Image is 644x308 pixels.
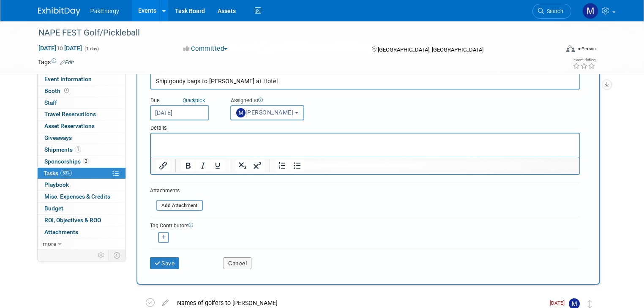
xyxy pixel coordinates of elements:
input: Name of task or a short description [150,73,580,90]
span: Search [544,8,563,14]
a: Tasks50% [38,168,126,179]
div: Due [150,97,218,105]
span: Booth not reserved yet [63,87,71,94]
span: Budget [44,205,63,212]
div: NAPE FEST Golf/Pickleball [35,25,548,41]
span: [PERSON_NAME] [236,109,294,116]
td: Personalize Event Tab Strip [94,250,109,261]
button: Underline [210,160,225,172]
a: Booth [38,85,126,97]
button: Committed [180,44,231,53]
div: Event Format [513,44,596,57]
a: Sponsorships2 [38,156,126,167]
td: Tags [38,58,74,66]
span: Shipments [44,146,81,153]
span: 2 [83,158,89,164]
a: Playbook [38,179,126,191]
a: Event Information [38,74,126,85]
span: Attachments [44,229,78,235]
button: Save [150,257,180,269]
a: Quickpick [181,97,207,104]
span: more [43,240,56,247]
a: ROI, Objectives & ROO [38,215,126,226]
img: Format-Inperson.png [566,45,575,52]
div: Details [150,120,580,133]
span: Tasks [44,170,72,177]
span: to [56,45,64,52]
a: Attachments [38,226,126,238]
a: Edit [60,60,74,65]
span: Misc. Expenses & Credits [44,193,110,200]
div: In-Person [576,46,596,52]
span: [DATE] [550,300,569,306]
span: Playbook [44,181,69,188]
i: Move task [588,300,592,308]
button: Italic [196,160,210,172]
button: Numbered list [275,160,289,172]
a: Giveaways [38,132,126,144]
button: Subscript [235,160,250,172]
img: Mary Walker [582,3,598,19]
span: PakEnergy [90,8,119,14]
a: Asset Reservations [38,120,126,132]
span: ROI, Objectives & ROO [44,217,101,224]
input: Due Date [150,105,209,120]
button: [PERSON_NAME] [230,105,304,120]
button: Cancel [224,257,251,269]
span: (1 day) [84,46,99,52]
button: Bullet list [290,160,304,172]
button: Superscript [250,160,265,172]
td: Toggle Event Tabs [108,250,126,261]
span: [GEOGRAPHIC_DATA], [GEOGRAPHIC_DATA] [378,46,483,53]
span: [DATE] [DATE] [38,44,82,52]
span: 1 [75,146,81,153]
span: Staff [44,99,57,106]
iframe: Rich Text Area [151,134,579,157]
img: ExhibitDay [38,7,80,16]
a: Shipments1 [38,144,126,155]
span: Event Information [44,76,92,82]
span: Travel Reservations [44,111,96,117]
span: Asset Reservations [44,123,95,129]
span: 50% [60,170,72,176]
button: Insert/edit link [156,160,170,172]
span: Booth [44,87,71,94]
div: Event Rating [573,58,595,62]
span: Sponsorships [44,158,89,165]
span: Giveaways [44,134,72,141]
a: Budget [38,203,126,214]
button: Bold [181,160,195,172]
a: Misc. Expenses & Credits [38,191,126,202]
div: Tag Contributors [150,221,580,229]
a: Travel Reservations [38,109,126,120]
a: Staff [38,97,126,109]
div: Attachments [150,187,203,194]
a: more [38,238,126,250]
a: Search [532,4,571,19]
a: edit [158,299,173,307]
div: Assigned to [230,97,328,105]
i: Quick [183,97,195,104]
